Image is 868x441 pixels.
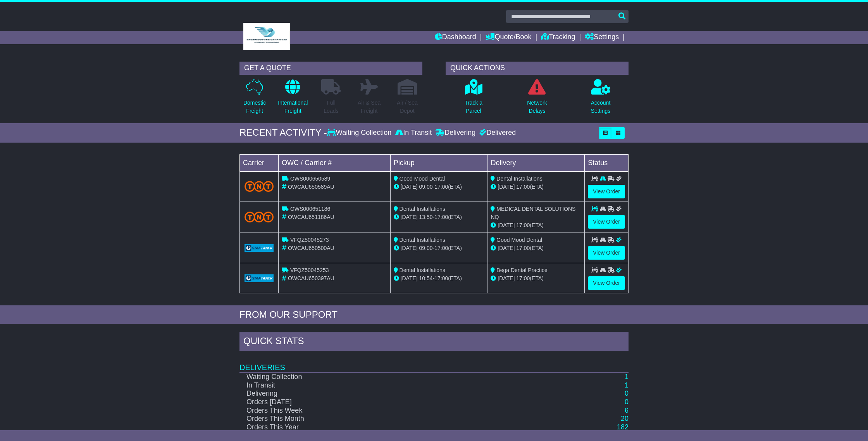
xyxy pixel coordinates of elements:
[434,184,448,190] span: 17:00
[245,274,274,282] img: GetCarrierServiceLogo
[278,99,308,115] p: International Freight
[625,407,629,414] a: 6
[239,353,629,372] td: Deliveries
[239,309,629,320] div: FROM OUR SUPPORT
[527,99,547,115] p: Network Delays
[496,237,542,243] span: Good Mood Dental
[397,99,418,115] p: Air / Sea Depot
[239,389,541,398] td: Delivering
[279,154,391,171] td: OWC / Carrier #
[290,206,331,212] span: OWS000651186
[621,415,629,422] a: 20
[327,129,393,137] div: Waiting Collection
[434,275,448,281] span: 17:00
[401,275,418,281] span: [DATE]
[419,184,433,190] span: 09:00
[591,99,611,115] p: Account Settings
[491,206,575,220] span: MEDICAL DENTAL SOLUTIONS NQ
[588,185,625,198] a: View Order
[239,332,629,353] div: Quick Stats
[446,62,629,75] div: QUICK ACTIONS
[390,154,487,171] td: Pickup
[491,244,581,252] div: (ETA)
[585,154,629,171] td: Status
[498,184,515,190] span: [DATE]
[288,214,334,220] span: OWCAU651186AU
[486,31,531,44] a: Quote/Book
[394,183,484,191] div: - (ETA)
[625,381,629,389] a: 1
[239,415,541,423] td: Orders This Month
[625,373,629,381] a: 1
[434,129,477,137] div: Delivering
[290,176,331,182] span: OWS000650589
[239,423,541,432] td: Orders This Year
[394,274,484,283] div: - (ETA)
[491,221,581,229] div: (ETA)
[516,184,530,190] span: 17:00
[290,237,329,243] span: VFQZ50045273
[434,245,448,251] span: 17:00
[400,176,445,182] span: Good Mood Dental
[491,183,581,191] div: (ETA)
[625,389,629,397] a: 0
[419,245,433,251] span: 09:00
[464,79,483,119] a: Track aParcel
[394,213,484,221] div: - (ETA)
[288,275,334,281] span: OWCAU650397AU
[498,275,515,281] span: [DATE]
[516,222,530,228] span: 17:00
[527,79,547,119] a: NetworkDelays
[245,181,274,191] img: TNT_Domestic.png
[400,267,445,273] span: Dental Installations
[288,245,334,251] span: OWCAU650500AU
[465,99,482,115] p: Track a Parcel
[239,127,327,138] div: RECENT ACTIVITY -
[541,31,575,44] a: Tracking
[498,222,515,228] span: [DATE]
[588,215,625,229] a: View Order
[400,206,445,212] span: Dental Installations
[277,79,308,119] a: InternationalFreight
[434,214,448,220] span: 17:00
[245,244,274,252] img: GetCarrierServiceLogo
[419,214,433,220] span: 13:50
[288,184,334,190] span: OWCAU650589AU
[239,407,541,415] td: Orders This Week
[491,274,581,283] div: (ETA)
[477,129,516,137] div: Delivered
[401,184,418,190] span: [DATE]
[585,31,619,44] a: Settings
[358,99,381,115] p: Air & Sea Freight
[290,267,329,273] span: VFQZ50045253
[588,276,625,290] a: View Order
[487,154,585,171] td: Delivery
[435,31,476,44] a: Dashboard
[498,245,515,251] span: [DATE]
[591,79,611,119] a: AccountSettings
[239,62,422,75] div: GET A QUOTE
[245,212,274,222] img: TNT_Domestic.png
[394,244,484,252] div: - (ETA)
[496,176,542,182] span: Dental Installations
[516,245,530,251] span: 17:00
[516,275,530,281] span: 17:00
[239,372,541,381] td: Waiting Collection
[321,99,341,115] p: Full Loads
[393,129,434,137] div: In Transit
[496,267,548,273] span: Bega Dental Practice
[617,423,629,431] a: 182
[243,79,266,119] a: DomesticFreight
[419,275,433,281] span: 10:54
[239,398,541,407] td: Orders [DATE]
[401,245,418,251] span: [DATE]
[400,237,445,243] span: Dental Installations
[401,214,418,220] span: [DATE]
[625,398,629,406] a: 0
[243,99,266,115] p: Domestic Freight
[588,246,625,260] a: View Order
[239,381,541,390] td: In Transit
[240,154,279,171] td: Carrier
